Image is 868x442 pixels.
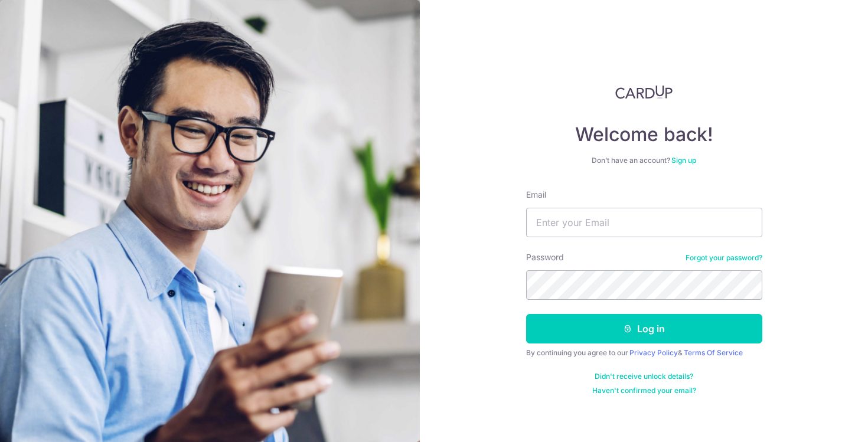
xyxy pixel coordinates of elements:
[526,208,762,237] input: Enter your Email
[526,189,546,201] label: Email
[526,348,762,358] div: By continuing you agree to our &
[526,123,762,146] h4: Welcome back!
[526,156,762,165] div: Don’t have an account?
[526,251,564,263] label: Password
[671,156,696,165] a: Sign up
[592,386,696,395] a: Haven't confirmed your email?
[629,348,678,357] a: Privacy Policy
[595,372,693,381] a: Didn't receive unlock details?
[684,348,743,357] a: Terms Of Service
[615,85,673,99] img: CardUp Logo
[686,253,762,263] a: Forgot your password?
[526,314,762,343] button: Log in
